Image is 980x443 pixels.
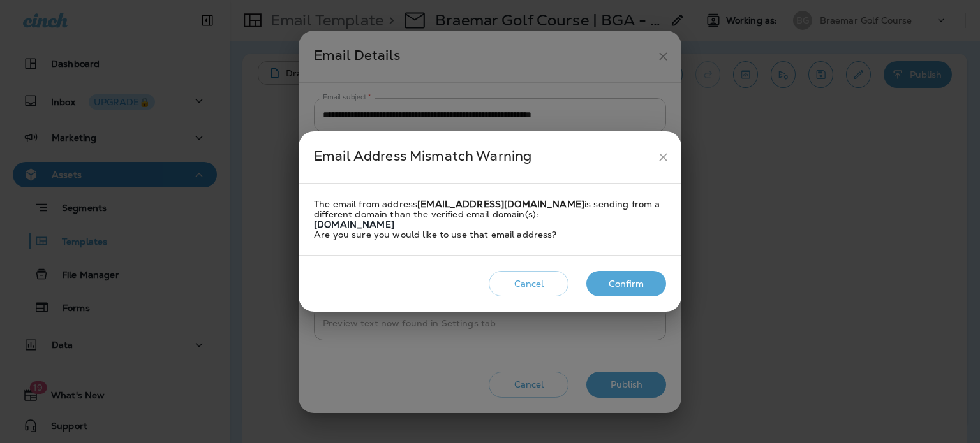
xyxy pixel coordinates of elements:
[651,145,675,169] button: close
[314,219,394,230] strong: [DOMAIN_NAME]
[489,271,568,297] button: Cancel
[586,271,666,297] button: Confirm
[417,198,584,210] strong: [EMAIL_ADDRESS][DOMAIN_NAME]
[314,199,666,240] div: The email from address is sending from a different domain than the verified email domain(s): Are ...
[314,145,651,169] div: Email Address Mismatch Warning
